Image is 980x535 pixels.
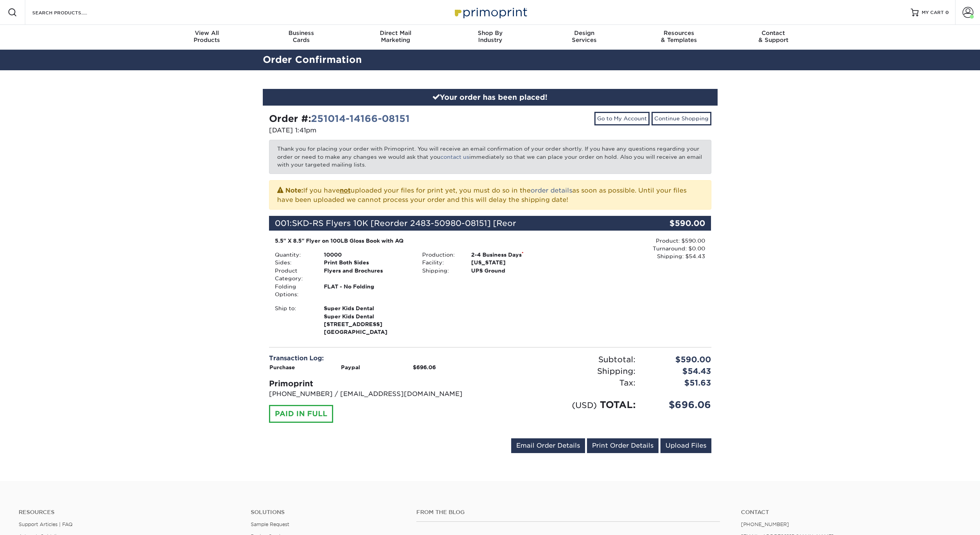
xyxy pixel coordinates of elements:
h4: From the Blog [416,509,720,516]
h2: Order Confirmation [257,53,723,67]
a: Contact& Support [726,25,821,50]
div: Sides: [269,259,318,266]
div: Services [537,30,632,43]
span: Resources [632,30,726,36]
h4: Solutions [251,509,405,516]
span: Direct Mail [348,30,443,36]
div: 5.5" X 8.5" Flyer on 100LB Gloss Book with AQ [275,237,558,245]
span: Contact [726,30,821,36]
img: Primoprint [451,4,529,21]
a: Resources& Templates [632,25,726,50]
strong: Note: [285,187,303,194]
div: $54.43 [641,365,717,377]
div: Marketing [348,30,443,43]
div: Primoprint [269,378,484,389]
div: $590.00 [641,354,717,365]
a: Shop ByIndustry [443,25,537,50]
b: not [340,187,351,194]
div: Industry [443,30,537,43]
a: Direct MailMarketing [348,25,443,50]
a: Contact [741,509,961,516]
a: contact us [440,154,469,160]
strong: Paypal [341,364,360,370]
span: Shop By [443,30,537,36]
div: Print Both Sides [318,259,416,266]
h4: Resources [19,509,239,516]
div: $590.00 [638,216,711,231]
div: UPS Ground [465,267,564,274]
div: Shipping: [490,365,641,377]
a: 251014-14166-08151 [311,113,410,124]
a: Support Articles | FAQ [19,521,73,527]
div: Ship to: [269,304,318,336]
div: Shipping: [416,267,465,274]
div: FLAT - No Folding [318,283,416,299]
input: SEARCH PRODUCTS..... [31,8,107,17]
span: 0 [945,10,949,15]
span: View All [160,30,254,36]
div: PAID IN FULL [269,405,333,423]
div: Products [160,30,254,43]
div: Folding Options: [269,283,318,299]
small: (USD) [572,400,597,410]
div: Production: [416,251,465,259]
p: [DATE] 1:41pm [269,126,484,135]
div: Quantity: [269,251,318,259]
div: Product: $590.00 Turnaround: $0.00 Shipping: $54.43 [564,237,705,261]
span: Super Kids Dental [324,313,411,320]
a: BusinessCards [254,25,348,50]
div: Subtotal: [490,354,641,365]
p: [PHONE_NUMBER] / [EMAIL_ADDRESS][DOMAIN_NAME] [269,389,484,399]
a: Sample Request [251,521,289,527]
div: $51.63 [641,377,717,389]
a: Go to My Account [594,112,650,125]
div: Product Category: [269,267,318,283]
a: DesignServices [537,25,632,50]
a: Upload Files [660,438,711,453]
p: Thank you for placing your order with Primoprint. You will receive an email confirmation of your ... [269,140,711,174]
p: If you have uploaded your files for print yet, you must do so in the as soon as possible. Until y... [277,185,703,205]
span: [STREET_ADDRESS] [324,320,411,328]
div: Flyers and Brochures [318,267,416,283]
div: & Templates [632,30,726,43]
a: order details [531,187,572,194]
a: [PHONE_NUMBER] [741,521,789,527]
span: SKD-RS Flyers 10K [Reorder 2483-50980-08151] [Reor [292,219,516,228]
a: Email Order Details [511,438,585,453]
div: [US_STATE] [465,259,564,266]
strong: $696.06 [413,364,436,370]
span: Business [254,30,348,36]
div: $696.06 [641,398,717,412]
div: 001: [269,216,638,231]
div: Tax: [490,377,641,389]
span: Design [537,30,632,36]
div: 2-4 Business Days [465,251,564,259]
div: 10000 [318,251,416,259]
span: MY CART [922,9,944,16]
strong: [GEOGRAPHIC_DATA] [324,304,411,335]
div: Cards [254,30,348,43]
strong: Order #: [269,113,410,124]
strong: Purchase [269,364,295,370]
div: Transaction Log: [269,354,484,363]
a: View AllProducts [160,25,254,50]
a: Print Order Details [587,438,659,453]
a: Continue Shopping [652,112,711,125]
div: Facility: [416,259,465,266]
span: TOTAL: [600,399,636,410]
span: Super Kids Dental [324,304,411,312]
div: & Support [726,30,821,43]
div: Your order has been placed! [263,89,718,106]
